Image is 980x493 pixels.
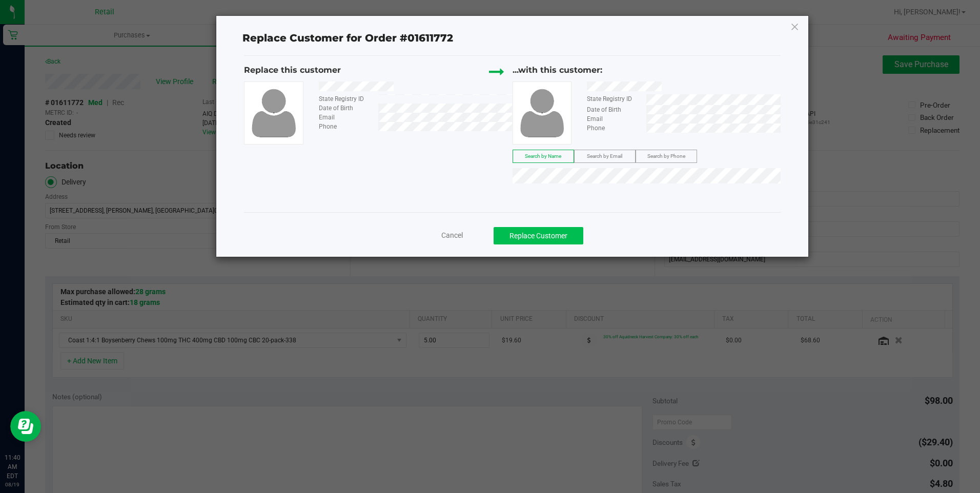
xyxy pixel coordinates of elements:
[579,124,646,133] div: Phone
[579,94,646,104] div: State Registry ID
[311,104,378,113] div: Date of Birth
[311,122,378,131] div: Phone
[494,227,583,244] button: Replace Customer
[579,114,646,124] div: Email
[525,153,561,159] span: Search by Name
[244,65,341,75] span: Replace this customer
[579,105,646,114] div: Date of Birth
[587,153,622,159] span: Search by Email
[311,113,378,122] div: Email
[515,86,569,139] img: user-icon.png
[513,65,602,75] span: ...with this customer:
[10,411,41,442] iframe: Resource center
[247,86,301,139] img: user-icon.png
[311,94,378,104] div: State Registry ID
[441,231,463,239] span: Cancel
[647,153,685,159] span: Search by Phone
[236,30,459,47] span: Replace Customer for Order #01611772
